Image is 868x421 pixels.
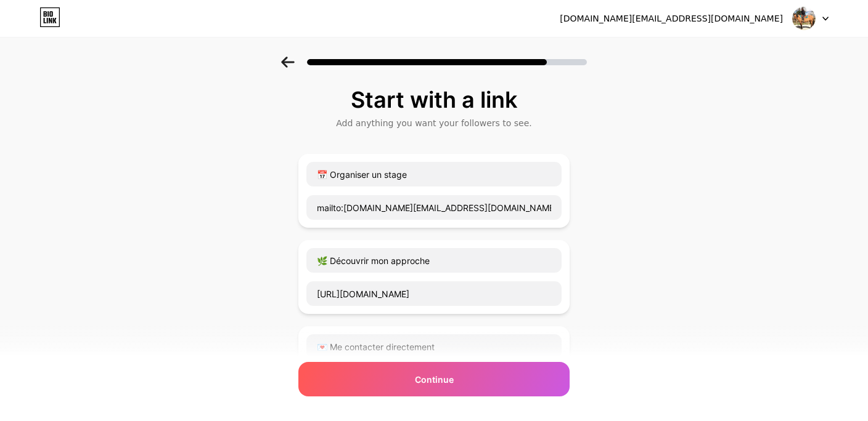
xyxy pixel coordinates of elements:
[306,195,562,220] input: URL
[560,12,783,25] div: [DOMAIN_NAME][EMAIL_ADDRESS][DOMAIN_NAME]
[306,248,562,273] input: Link name
[306,281,562,306] input: URL
[792,7,816,30] img: amequine
[305,87,563,112] div: Start with a link
[415,373,454,386] span: Continue
[306,334,562,359] input: Link name
[305,117,563,129] div: Add anything you want your followers to see.
[306,162,562,186] input: Link name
